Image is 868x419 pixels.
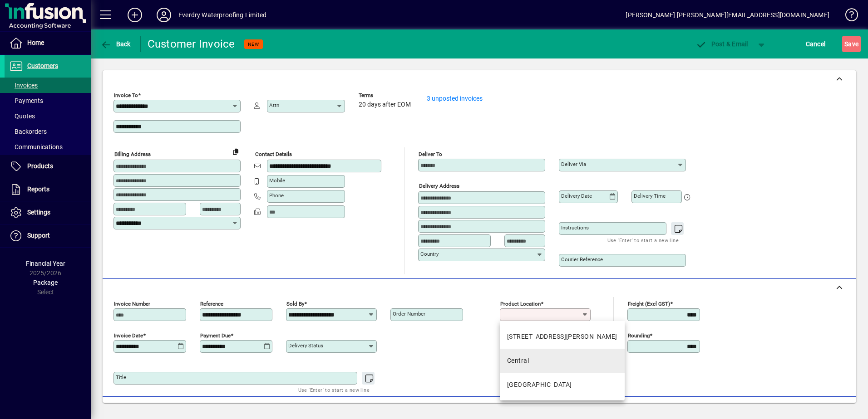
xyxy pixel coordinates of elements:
span: Communications [9,143,63,151]
a: Payments [5,93,91,108]
a: Knowledge Base [838,2,857,31]
a: Support [5,224,91,247]
mat-label: Deliver To [419,151,442,157]
span: ave [844,37,858,51]
mat-label: Rounding [628,332,650,339]
button: Back [98,36,133,52]
button: Copy to Delivery address [228,144,243,159]
mat-label: Sold by [286,301,304,307]
a: 3 unposted invoices [427,95,483,102]
span: Product History [624,402,670,417]
mat-label: Phone [269,192,284,199]
button: Save [842,36,861,52]
mat-label: Mobile [269,177,285,184]
mat-label: Delivery status [288,342,323,349]
span: Quotes [9,112,35,120]
a: Invoices [5,78,91,93]
button: Profile [149,7,178,23]
mat-label: Attn [269,102,279,108]
span: Product [794,402,831,417]
mat-label: Courier Reference [561,256,603,263]
span: Settings [27,209,50,216]
mat-label: Reference [200,301,223,307]
div: [GEOGRAPHIC_DATA] [507,380,572,390]
button: Product History [620,401,674,418]
a: Quotes [5,108,91,124]
button: Add [120,7,149,23]
mat-label: Delivery date [561,193,592,199]
div: Customer Invoice [148,37,235,51]
span: Products [27,162,53,170]
mat-option: Central [500,349,625,373]
a: Communications [5,139,91,155]
span: Payments [9,97,43,104]
a: Products [5,155,91,178]
button: Post & Email [691,36,753,52]
span: Terms [359,93,413,98]
mat-label: Instructions [561,224,589,231]
div: Everdry Waterproofing Limited [178,8,266,22]
span: Cancel [806,37,826,51]
mat-label: Invoice date [114,332,143,339]
mat-label: Invoice number [114,301,150,307]
span: ost & Email [695,40,748,48]
span: S [844,40,848,48]
span: Support [27,232,50,239]
mat-label: Deliver via [561,161,586,167]
mat-label: Freight (excl GST) [628,301,670,307]
span: Backorders [9,128,47,135]
a: Backorders [5,124,91,139]
div: [PERSON_NAME] [PERSON_NAME][EMAIL_ADDRESS][DOMAIN_NAME] [626,8,829,22]
a: Home [5,32,91,54]
div: [STREET_ADDRESS][PERSON_NAME] [507,332,617,341]
mat-label: Delivery time [634,193,666,199]
mat-label: Title [116,374,126,380]
mat-label: Country [420,251,439,257]
mat-label: Payment due [200,332,231,339]
button: Product [790,401,836,418]
mat-label: Order number [393,311,425,317]
span: NEW [248,41,259,47]
mat-hint: Use 'Enter' to start a new line [607,235,679,245]
mat-option: 14 Tanya Street [500,325,625,349]
div: Central [507,356,529,365]
mat-label: Product location [500,301,541,307]
span: P [711,40,715,48]
span: 20 days after EOM [359,101,411,108]
span: Invoices [9,82,38,89]
span: Home [27,39,44,46]
span: Reports [27,185,49,193]
span: Package [33,279,58,286]
a: Reports [5,178,91,201]
span: Customers [27,62,58,69]
span: Back [100,40,131,48]
span: Financial Year [26,260,65,267]
button: Cancel [804,36,828,52]
mat-label: Invoice To [114,92,138,98]
mat-option: Queenstown [500,373,625,397]
app-page-header-button: Back [91,36,141,52]
mat-hint: Use 'Enter' to start a new line [298,385,370,395]
a: Settings [5,201,91,224]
